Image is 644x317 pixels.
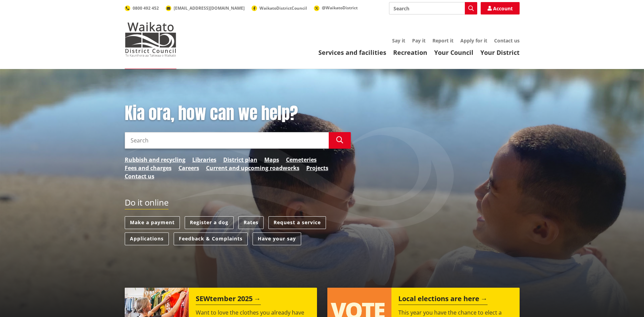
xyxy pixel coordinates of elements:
[185,216,234,229] a: Register a dog
[434,48,473,57] a: Your Council
[196,295,261,305] h2: SEWtember 2025
[125,172,154,180] a: Contact us
[253,232,301,245] a: Have your say
[306,164,328,172] a: Projects
[494,37,520,44] a: Contact us
[480,48,520,57] a: Your District
[174,232,248,245] a: Feedback & Complaints
[412,37,426,44] a: Pay it
[223,156,257,164] a: District plan
[392,37,405,44] a: Say it
[389,2,477,14] input: Search input
[125,198,168,210] h2: Do it online
[268,216,326,229] a: Request a service
[318,48,386,57] a: Services and facilities
[314,5,358,11] a: @WaikatoDistrict
[125,216,180,229] a: Make a payment
[125,103,351,123] h1: Kia ora, how can we help?
[393,48,427,57] a: Recreation
[252,5,307,11] a: WaikatoDistrictCouncil
[166,5,245,11] a: [EMAIL_ADDRESS][DOMAIN_NAME]
[322,5,358,11] span: @WaikatoDistrict
[460,37,487,44] a: Apply for it
[259,5,307,11] span: WaikatoDistrictCouncil
[133,5,159,11] span: 0800 492 452
[125,164,172,172] a: Fees and charges
[125,5,159,11] a: 0800 492 452
[174,5,245,11] span: [EMAIL_ADDRESS][DOMAIN_NAME]
[432,37,453,44] a: Report it
[125,156,185,164] a: Rubbish and recycling
[125,132,329,149] input: Search input
[192,156,216,164] a: Libraries
[238,216,264,229] a: Rates
[206,164,299,172] a: Current and upcoming roadworks
[125,232,169,245] a: Applications
[264,156,279,164] a: Maps
[398,295,488,305] h2: Local elections are here
[481,2,520,14] a: Account
[178,164,199,172] a: Careers
[286,156,317,164] a: Cemeteries
[125,22,176,57] img: Waikato District Council - Te Kaunihera aa Takiwaa o Waikato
